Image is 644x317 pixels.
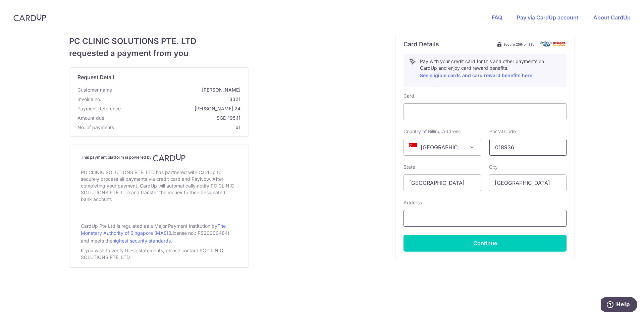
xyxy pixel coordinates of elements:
a: Pay via CardUp account [517,14,579,21]
img: CardUp [13,13,46,21]
div: PC CLINIC SOLUTIONS PTE. LTD has partnered with CardUp to securely process all payments via credi... [81,168,237,204]
span: [PERSON_NAME] 24 [123,105,240,112]
p: Pay with your credit card for this and other payments on CardUp and enjoy card reward benefits. [420,58,561,80]
label: Card [404,93,414,99]
a: See eligible cards and card reward benefits here [420,72,532,78]
span: SGD 195.11 [107,115,240,121]
label: Address [404,199,422,206]
button: Continue [404,235,567,252]
span: No. of payments [77,124,114,131]
a: highest security standards [112,238,171,244]
span: Singapore [404,139,481,155]
label: City [489,164,498,170]
span: translation missing: en.payment_reference [77,106,121,111]
div: If you wish to verify these statements, please contact PC CLINIC SOLUTIONS PTE. LTD. [81,246,237,262]
span: Singapore [404,139,481,156]
input: Example 123456 [489,139,567,156]
img: CardUp [153,154,186,162]
iframe: Secure card payment input frame [409,108,561,116]
span: requested a payment from you [69,47,249,59]
label: State [404,164,415,170]
span: x1 [236,124,240,130]
h4: This payment platform is powered by [81,154,237,162]
span: [PERSON_NAME] [115,87,240,93]
span: Amount due [77,115,104,121]
span: translation missing: en.request_detail [77,74,114,81]
img: card secure [540,41,567,47]
span: Secure 256-bit SSL [503,42,534,47]
span: Invoice no. [77,96,101,103]
a: About CardUp [593,14,631,21]
div: CardUp Pte Ltd is regulated as a Major Payment Institution by (License no.: PS20200484) and meets... [81,220,237,246]
iframe: Opens a widget where you can find more information [601,297,637,314]
label: Postal Code [489,128,516,135]
span: PC CLINIC SOLUTIONS PTE. LTD [69,35,249,47]
span: 3321 [104,96,240,103]
h6: Card Details [404,40,439,48]
span: Customer name [77,87,112,93]
a: FAQ [492,14,502,21]
label: Country of Billing Address [404,128,461,135]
